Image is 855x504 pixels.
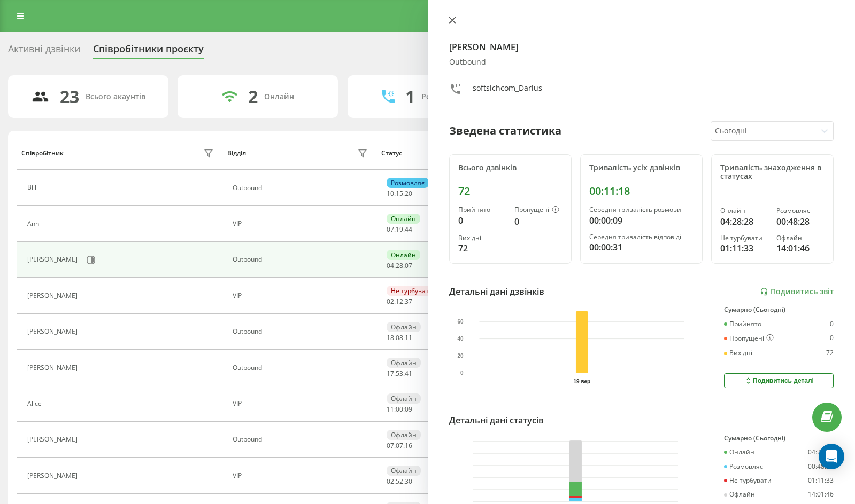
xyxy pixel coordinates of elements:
div: Розмовляють [421,92,473,101]
div: Оutbound [233,436,370,443]
div: Середня тривалість відповіді [589,233,694,241]
button: Подивитись деталі [724,373,834,388]
span: 17 [387,369,394,378]
span: 07 [405,261,412,270]
div: VIP [233,472,370,479]
span: 12 [396,297,403,306]
div: 00:00:31 [589,241,694,254]
div: 14:01:46 [776,242,825,255]
a: Подивитись звіт [760,287,834,296]
div: Онлайн [724,448,754,456]
div: Всього дзвінків [458,163,563,172]
text: 19 вер [573,379,590,384]
div: Open Intercom Messenger [819,444,844,469]
div: : : [387,226,412,233]
div: : : [387,406,412,413]
div: Відділ [227,149,246,157]
span: 28 [396,261,403,270]
div: 04:28:28 [720,215,768,228]
div: [PERSON_NAME] [27,472,80,479]
div: Подивитись деталі [744,376,814,385]
div: Детальні дані статусів [449,414,544,427]
div: : : [387,478,412,485]
div: Розмовляє [724,463,763,470]
div: Розмовляє [387,178,429,188]
div: Активні дзвінки [8,43,80,60]
div: Ann [27,220,42,227]
span: 37 [405,297,412,306]
div: [PERSON_NAME] [27,256,80,263]
div: Онлайн [387,214,420,224]
div: [PERSON_NAME] [27,292,80,300]
div: Статус [381,149,402,157]
span: 02 [387,297,394,306]
div: Офлайн [387,358,421,368]
div: 1 [405,86,415,107]
span: 10 [387,189,394,198]
div: : : [387,334,412,342]
div: : : [387,442,412,450]
div: Тривалість усіх дзвінків [589,163,694,172]
div: Офлайн [724,491,755,498]
div: Вихідні [724,349,752,357]
span: 07 [396,441,403,450]
div: Оutbound [233,184,370,192]
div: 04:28:28 [808,448,834,456]
div: 0 [830,334,834,343]
div: : : [387,262,412,270]
span: 52 [396,477,403,486]
div: Пропущені [724,334,774,343]
div: 01:11:33 [720,242,768,255]
span: 18 [387,333,394,342]
span: 11 [405,333,412,342]
span: 04 [387,261,394,270]
div: softsichcom_Darius [473,83,542,98]
div: Прийнято [724,320,761,328]
text: 20 [457,353,464,359]
div: Розмовляє [776,207,825,215]
span: 41 [405,369,412,378]
div: Пропущені [514,206,563,215]
div: Офлайн [387,322,421,332]
span: 09 [405,405,412,414]
div: Оutbound [233,364,370,372]
div: Детальні дані дзвінків [449,285,544,298]
div: 00:48:28 [776,215,825,228]
div: 0 [458,214,506,227]
div: Оutbound [449,58,834,67]
div: Alice [27,400,44,407]
div: 2 [248,86,258,107]
div: 0 [514,215,563,228]
div: : : [387,190,412,198]
div: 00:11:18 [589,185,694,198]
span: 15 [396,189,403,198]
div: Вихідні [458,234,506,242]
div: VIP [233,292,370,300]
div: Сумарно (Сьогодні) [724,306,834,313]
div: VIP [233,220,370,227]
div: 14:01:46 [808,491,834,498]
h4: [PERSON_NAME] [449,41,834,53]
div: : : [387,370,412,377]
div: Середня тривалість розмови [589,206,694,214]
div: Онлайн [387,250,420,260]
div: Не турбувати [724,477,772,484]
div: 72 [458,185,563,198]
span: 07 [387,441,394,450]
div: Офлайн [776,234,825,242]
div: Всього акаунтів [86,92,145,101]
span: 07 [387,225,394,234]
div: 00:48:28 [808,463,834,470]
div: [PERSON_NAME] [27,328,80,335]
div: Bill [27,184,39,191]
text: 40 [457,336,464,342]
div: Співробітник [21,149,64,157]
span: 11 [387,405,394,414]
text: 0 [460,370,463,376]
span: 20 [405,189,412,198]
div: Оutbound [233,256,370,263]
span: 00 [396,405,403,414]
div: [PERSON_NAME] [27,436,80,443]
span: 02 [387,477,394,486]
div: Онлайн [720,207,768,215]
